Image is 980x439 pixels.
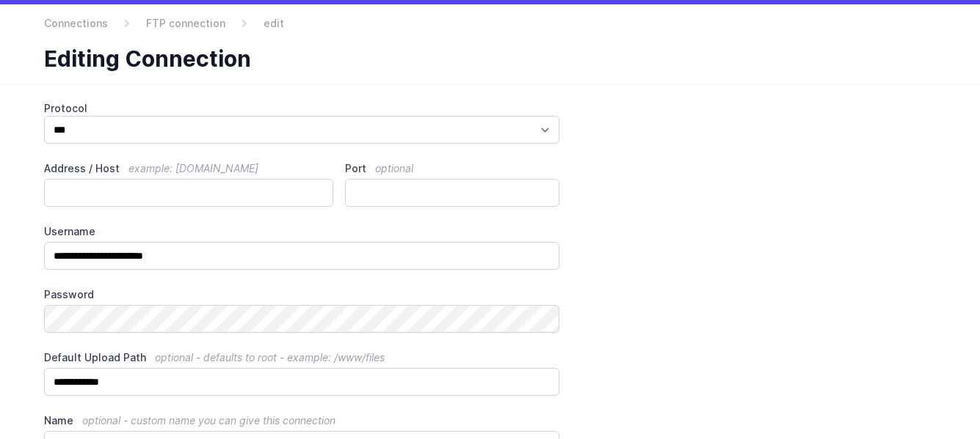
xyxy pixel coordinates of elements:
[146,16,225,31] a: FTP connection
[155,351,385,364] span: optional - defaults to root - example: /www/files
[44,350,560,365] label: Default Upload Path
[44,16,937,40] nav: Breadcrumb
[128,162,258,174] span: example: [DOMAIN_NAME]
[44,287,560,302] label: Password
[82,414,335,427] span: optional - custom name you can give this connection
[375,162,413,174] span: optional
[44,413,560,428] label: Name
[907,366,962,421] iframe: Drift Widget Chat Controller
[345,161,559,176] label: Port
[44,161,334,176] label: Address / Host
[264,16,284,31] span: edit
[44,101,560,116] label: Protocol
[44,45,925,72] h1: Editing Connection
[44,16,108,31] a: Connections
[44,224,560,239] label: Username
